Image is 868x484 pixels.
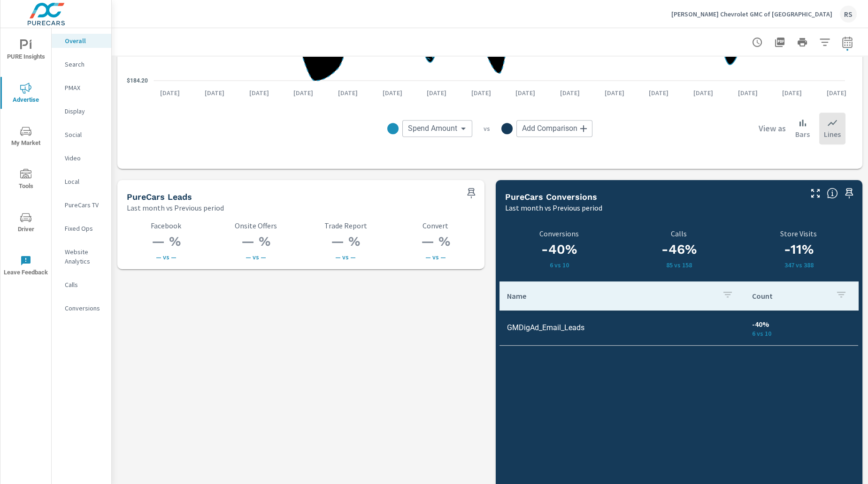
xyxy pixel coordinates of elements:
h3: — % [396,234,475,250]
p: [DATE] [731,88,764,98]
p: [DATE] [154,88,186,98]
p: Fixed Ops [65,224,104,233]
div: PMAX [52,81,111,95]
p: 347 vs 388 [739,261,859,269]
button: Make Fullscreen [808,186,823,201]
span: Spend Amount [408,124,457,133]
p: [DATE] [776,88,808,98]
p: Search [65,60,104,69]
p: [PERSON_NAME] Chevrolet GMC of [GEOGRAPHIC_DATA] [671,10,832,18]
div: Website Analytics [52,245,111,268]
p: Website Analytics [65,247,104,266]
p: 6 vs 10 [505,261,614,269]
p: [DATE] [509,88,542,98]
div: RS [840,6,857,23]
div: Fixed Ops [52,221,111,235]
p: Facebook [127,221,205,230]
p: PMAX [65,83,104,92]
button: "Export Report to PDF" [770,33,789,52]
h6: View as [759,124,786,133]
div: Search [52,57,111,71]
button: Apply Filters [815,33,834,52]
p: [DATE] [331,88,364,98]
p: Social [65,130,104,139]
p: Lines [824,129,841,140]
p: Local [65,177,104,186]
p: [DATE] [420,88,453,98]
p: [DATE] [642,88,675,98]
span: Leave Feedback [3,255,48,278]
text: $184.20 [127,77,148,84]
h5: PureCars Leads [127,192,192,202]
p: Convert [396,221,475,230]
div: Display [52,104,111,118]
span: Save this to your personalized report [842,186,857,201]
div: Video [52,151,111,165]
div: PureCars TV [52,198,111,212]
p: Store Visits [739,229,859,238]
td: GMDigAd_Email_Leads [499,316,745,340]
h5: PureCars Conversions [505,192,597,202]
p: vs [472,124,501,133]
h3: -46% [625,242,733,257]
p: Video [65,153,104,163]
p: Display [65,106,104,116]
p: Bars [795,129,810,140]
span: Tools [3,169,48,192]
p: Last month vs Previous period [127,202,224,213]
p: 85 vs 158 [625,261,733,269]
h3: — % [307,234,385,250]
p: — vs — [307,253,385,261]
div: Local [52,174,111,189]
p: Calls [625,229,733,238]
div: Conversions [52,301,111,315]
span: Add Comparison [522,124,577,133]
p: Calls [65,280,104,289]
p: [DATE] [553,88,586,98]
p: [DATE] [287,88,320,98]
h3: -11% [739,242,859,257]
div: Overall [52,34,111,48]
span: PURE Insights [3,39,48,62]
p: PureCars TV [65,200,104,210]
p: [DATE] [243,88,276,98]
p: Trade Report [307,221,385,230]
span: Understand conversion over the selected time range. [827,188,838,199]
p: Overall [65,36,104,45]
p: Onsite Offers [216,221,295,230]
p: — vs — [396,253,475,261]
span: Save this to your personalized report [464,186,479,201]
p: 6 vs 10 [752,330,851,337]
p: [DATE] [198,88,231,98]
p: Count [752,291,828,301]
span: My Market [3,126,48,149]
p: [DATE] [376,88,408,98]
span: Advertise [3,83,48,106]
p: [DATE] [598,88,631,98]
p: [DATE] [820,88,853,98]
div: Social [52,128,111,142]
span: Driver [3,212,48,235]
p: — vs — [216,253,295,261]
button: Select Date Range [838,33,857,52]
p: Conversions [505,229,614,238]
h3: -40% [505,242,614,257]
p: Last month vs Previous period [505,202,602,213]
p: [DATE] [687,88,720,98]
p: -40% [752,318,851,330]
p: Conversions [65,303,104,313]
div: Calls [52,278,111,292]
div: Add Comparison [516,120,592,137]
h3: — % [127,234,205,250]
p: — vs — [127,253,205,261]
div: Spend Amount [402,120,472,137]
p: Name [507,291,714,301]
p: [DATE] [465,88,498,98]
div: nav menu [0,28,51,287]
h3: — % [216,234,295,250]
